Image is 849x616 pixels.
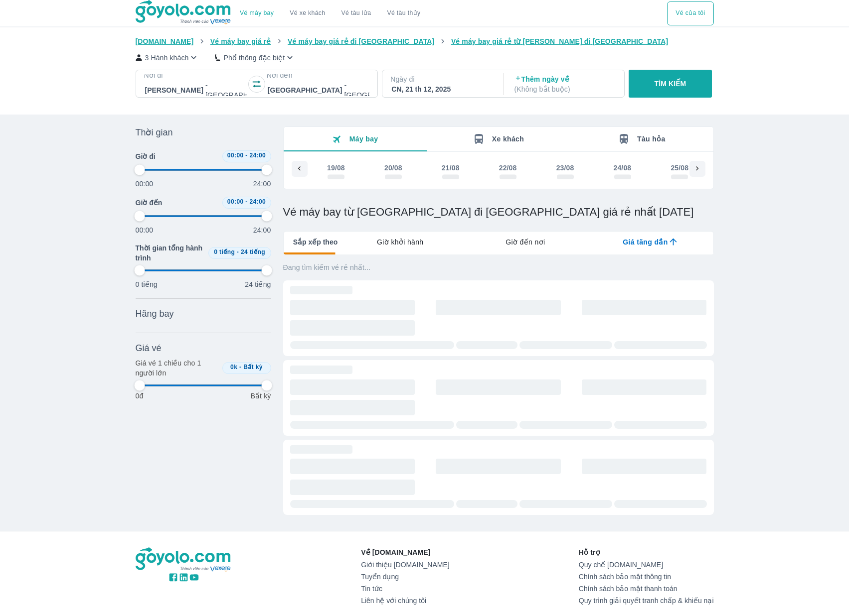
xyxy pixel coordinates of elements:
p: Giá vé 1 chiều cho 1 người lớn [136,358,218,378]
span: Vé máy bay giá rẻ từ [PERSON_NAME] đi [GEOGRAPHIC_DATA] [451,37,669,45]
p: - [GEOGRAPHIC_DATA] [205,80,279,100]
p: Ngày đi [390,74,493,84]
span: Bất kỳ [243,364,263,370]
button: 3 Hành khách [136,52,199,63]
span: Giờ khởi hành [377,237,423,247]
p: Phổ thông đặc biệt [223,53,285,63]
p: 3 Hành khách [145,53,189,63]
p: Đang tìm kiếm vé rẻ nhất... [283,262,714,272]
span: 0 tiếng [214,248,235,255]
p: Nơi đi [144,70,247,80]
a: Quy trình giải quyết tranh chấp & khiếu nại [579,597,714,605]
p: Về [DOMAIN_NAME] [361,547,449,557]
img: logo [136,547,232,572]
div: 23/08 [556,163,574,173]
span: Vé máy bay giá rẻ [210,37,271,45]
span: Giá vé [136,342,162,354]
div: CN, 21 th 12, 2025 [391,84,492,94]
span: - [245,152,247,159]
span: Hãng bay [136,308,174,320]
div: scrollable day and price [308,161,689,183]
p: Thêm ngày về [514,74,615,94]
span: Máy bay [349,135,378,143]
span: 24:00 [249,198,266,205]
h1: Vé máy bay từ [GEOGRAPHIC_DATA] đi [GEOGRAPHIC_DATA] giá rẻ nhất [DATE] [283,205,714,219]
div: lab API tabs example [338,232,713,252]
a: Tin tức [361,585,449,593]
div: 19/08 [327,163,345,173]
button: Vé tàu thủy [379,1,428,25]
p: 24 tiếng [245,279,271,289]
p: Nơi đến [267,70,369,80]
span: - [245,198,247,205]
span: Sắp xếp theo [293,237,338,247]
p: - [GEOGRAPHIC_DATA] [344,80,418,100]
a: Tuyển dụng [361,573,449,581]
p: Hỗ trợ [579,547,714,557]
div: 24/08 [614,163,632,173]
span: [DOMAIN_NAME] [136,37,194,45]
span: Giờ đến nơi [506,237,545,247]
p: 0đ [136,391,144,401]
p: Bất kỳ [250,391,271,401]
div: choose transportation mode [232,1,428,25]
div: 22/08 [499,163,517,173]
p: ( Không bắt buộc ) [514,84,615,94]
p: 0 tiếng [136,279,158,289]
span: 0k [230,364,237,370]
nav: breadcrumb [136,36,714,46]
span: Thời gian tổng hành trình [136,243,204,263]
a: Quy chế [DOMAIN_NAME] [579,561,714,569]
span: 24:00 [249,152,266,159]
span: - [239,364,241,370]
span: 00:00 [227,198,244,205]
div: 25/08 [671,163,688,173]
span: Thời gian [136,126,173,138]
a: Chính sách bảo mật thông tin [579,573,714,581]
a: Vé xe khách [290,9,325,17]
span: Tàu hỏa [637,135,666,143]
p: 24:00 [253,179,271,189]
a: Vé máy bay [240,9,274,17]
span: Vé máy bay giá rẻ đi [GEOGRAPHIC_DATA] [288,37,434,45]
button: Vé của tôi [667,1,713,25]
p: 24:00 [253,225,271,235]
span: - [237,248,239,255]
span: 00:00 [227,152,244,159]
div: 21/08 [442,163,460,173]
a: Chính sách bảo mật thanh toán [579,585,714,593]
p: 00:00 [136,179,154,189]
a: Vé tàu lửa [334,1,379,25]
span: Giá tăng dần [623,237,668,247]
a: Liên hệ với chúng tôi [361,597,449,605]
span: Giờ đến [136,198,163,208]
button: Phổ thông đặc biệt [215,52,295,63]
span: 24 tiếng [241,248,265,255]
span: Xe khách [492,135,524,143]
div: choose transportation mode [667,1,713,25]
p: 00:00 [136,225,154,235]
div: 20/08 [384,163,402,173]
a: Giới thiệu [DOMAIN_NAME] [361,561,449,569]
span: Giờ đi [136,151,156,161]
